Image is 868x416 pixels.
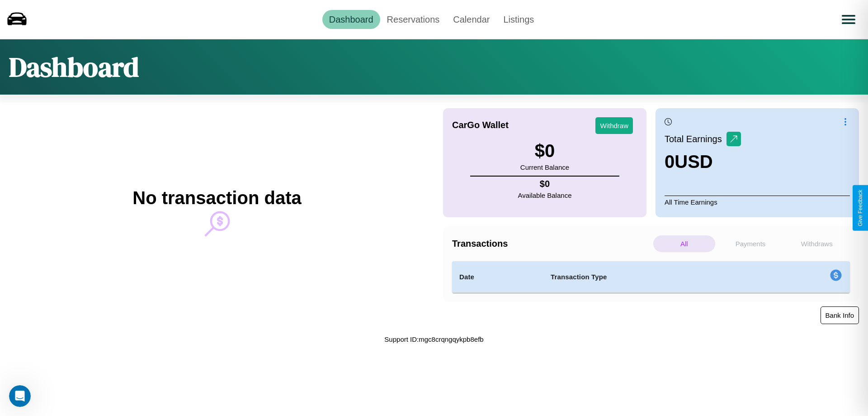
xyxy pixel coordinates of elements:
[518,179,572,189] h4: $ 0
[446,10,496,29] a: Calendar
[665,196,850,208] p: All Time Earnings
[520,161,569,173] p: Current Balance
[9,48,139,86] h1: Dashboard
[821,306,859,324] button: Bank Info
[786,235,848,252] p: Withdraws
[9,385,31,407] iframe: Intercom live chat
[459,272,536,282] h4: Date
[132,188,301,208] h2: No transaction data
[496,10,541,29] a: Listings
[595,117,633,134] button: Withdraw
[518,189,572,201] p: Available Balance
[452,120,509,130] h4: CarGo Wallet
[380,10,447,29] a: Reservations
[720,235,782,252] p: Payments
[665,152,741,172] h3: 0 USD
[384,333,483,345] p: Support ID: mgc8crqngqykpb8efb
[857,190,863,226] div: Give Feedback
[452,261,850,293] table: simple table
[653,235,715,252] p: All
[322,10,380,29] a: Dashboard
[665,131,726,147] p: Total Earnings
[836,7,861,32] button: Open menu
[551,272,756,282] h4: Transaction Type
[520,141,569,161] h3: $ 0
[452,239,651,249] h4: Transactions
